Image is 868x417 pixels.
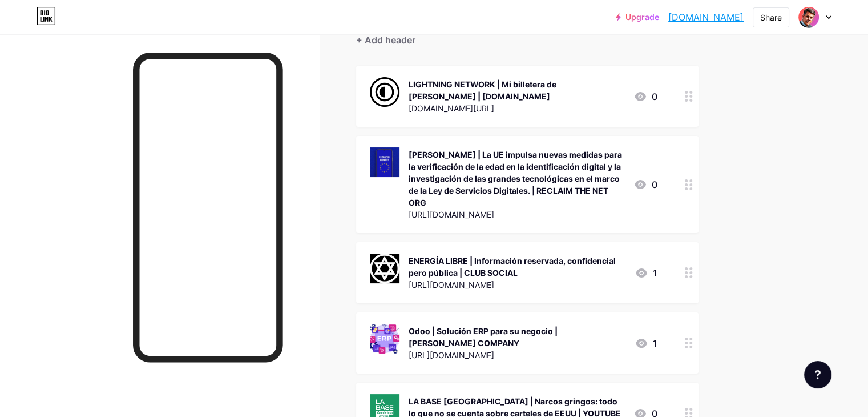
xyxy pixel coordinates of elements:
[409,102,624,114] div: [DOMAIN_NAME][URL]
[370,324,399,354] img: Odoo | Solución ERP para su negocio | ALTAMIRANDA COMPANY
[409,255,625,279] div: ENERGÍA LIBRE | Información reservada, confidencial pero pública | CLUB SOCIAL
[409,209,624,220] div: [URL][DOMAIN_NAME]
[356,33,415,47] div: + Add header
[409,149,624,209] div: [PERSON_NAME] | La UE impulsa nuevas medidas para la verificación de la edad en la identificación...
[668,10,744,24] a: [DOMAIN_NAME]
[616,13,659,22] a: Upgrade
[635,336,657,350] div: 1
[370,77,399,107] img: LIGHTNING NETWORK | Mi billetera de SATOSHI de BITCOIN | COINOS.IO
[409,279,625,291] div: [URL][DOMAIN_NAME]
[370,254,399,283] img: ENERGÍA LIBRE | Información reservada, confidencial pero pública | CLUB SOCIAL
[760,11,782,23] div: Share
[798,6,819,28] img: cesarpinto
[633,178,657,191] div: 0
[633,90,657,103] div: 0
[635,266,657,280] div: 1
[409,349,625,361] div: [URL][DOMAIN_NAME]
[409,78,624,102] div: LIGHTNING NETWORK | Mi billetera de [PERSON_NAME] | [DOMAIN_NAME]
[370,147,399,177] img: DAN FRIETH | La UE impulsa nuevas medidas para la verificación de la edad en la identificación di...
[409,325,625,349] div: Odoo | Solución ERP para su negocio | [PERSON_NAME] COMPANY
